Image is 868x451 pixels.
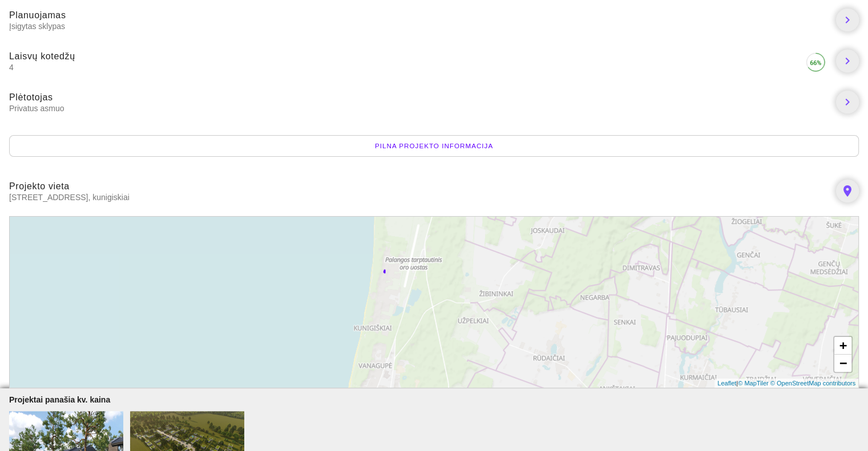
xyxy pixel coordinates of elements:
i: chevron_right [841,13,854,27]
span: Projekto vieta [9,181,70,191]
a: Leaflet [717,380,736,387]
a: chevron_right [836,91,859,113]
span: Privatus asmuo [9,103,827,113]
a: Zoom in [834,337,851,355]
span: Laisvų kotedžų [9,51,75,61]
div: | [714,379,858,388]
i: place [841,184,854,198]
span: Plėtotojas [9,92,53,102]
a: © MapTiler [738,380,769,387]
div: Pilna projekto informacija [9,135,859,157]
span: 4 [9,62,804,72]
a: place [836,180,859,202]
i: chevron_right [841,95,854,109]
i: chevron_right [841,54,854,68]
a: chevron_right [836,50,859,72]
span: [STREET_ADDRESS], kunigiskiai [9,192,827,202]
span: Planuojamas [9,10,66,20]
a: Zoom out [834,355,851,372]
img: 66 [804,51,827,74]
a: chevron_right [836,9,859,31]
a: © OpenStreetMap contributors [770,380,855,387]
span: Įsigytas sklypas [9,21,827,31]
